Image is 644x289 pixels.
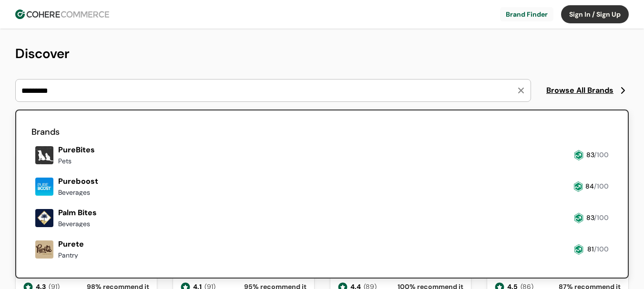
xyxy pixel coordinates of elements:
button: Sign In / Sign Up [561,5,629,23]
span: Browse All Brands [546,85,613,96]
a: Browse All Brands [546,85,629,96]
span: Discover [15,45,70,62]
span: 81 [587,245,594,253]
span: 83 [586,150,594,159]
img: Cohere Logo [15,10,109,19]
span: /100 [594,213,609,222]
span: /100 [594,182,609,190]
span: 84 [585,182,594,190]
span: /100 [594,245,609,253]
span: /100 [594,150,609,159]
h2: Brands [31,126,613,139]
span: 83 [586,213,594,222]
